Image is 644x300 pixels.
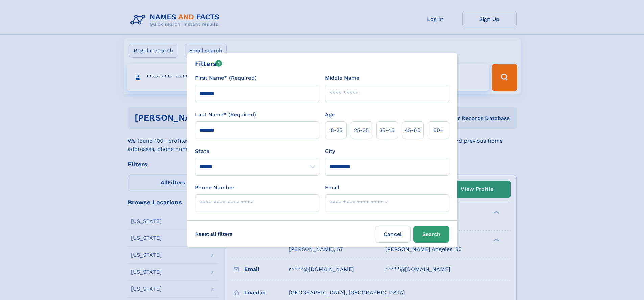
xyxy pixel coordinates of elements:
[195,74,257,82] label: First Name* (Required)
[354,126,369,134] span: 25‑35
[379,126,395,134] span: 35‑45
[325,111,335,119] label: Age
[195,59,222,69] div: Filters
[195,147,319,155] label: State
[325,147,335,155] label: City
[325,184,339,192] label: Email
[329,126,342,134] span: 18‑25
[375,226,411,243] label: Cancel
[433,126,444,134] span: 60+
[413,226,449,243] button: Search
[195,111,256,119] label: Last Name* (Required)
[191,226,237,242] label: Reset all filters
[325,74,359,82] label: Middle Name
[405,126,421,134] span: 45‑60
[195,184,235,192] label: Phone Number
